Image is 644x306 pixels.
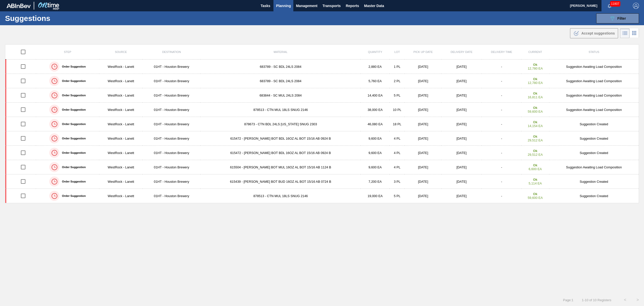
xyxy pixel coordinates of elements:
td: 2,880 EA [361,59,389,74]
td: Suggestion Awaiting Load Composition [549,160,639,174]
span: Current [528,50,542,53]
label: Order Suggestion [59,79,86,82]
span: 1 - 10 of 10 Registers [581,298,611,302]
strong: Ok [533,106,537,110]
strong: Ok [533,192,537,196]
td: 01HT - Houston Brewery [143,131,200,146]
td: 4 PL [389,146,405,160]
td: WestRock - Lanett [99,174,143,189]
td: Suggestion Created [549,174,639,189]
td: WestRock - Lanett [99,74,143,88]
td: - [482,88,521,103]
a: Order SuggestionWestRock - Lanett01HT - Houston Brewery615472 - [PERSON_NAME] BOT BDL 16OZ AL BOT... [5,131,639,146]
span: Transports [323,3,341,9]
td: 2 PL [389,74,405,88]
div: Card Vision [630,28,639,38]
span: Tasks [260,3,271,9]
button: Accept suggestions [570,28,618,38]
span: Page : 1 [563,298,573,302]
td: WestRock - Lanett [99,117,143,131]
span: Material [274,50,288,53]
td: 683789 - SC BDL 24LS 2084 [200,74,361,88]
td: Suggestion Awaiting Load Composition [549,88,639,103]
td: Suggestion Created [549,131,639,146]
span: 6,600 EA [529,167,542,171]
span: 59,600 EA [528,196,543,200]
span: 29,512 EA [528,153,543,157]
td: 18 PL [389,117,405,131]
td: WestRock - Lanett [99,88,143,103]
td: 46,080 EA [361,117,389,131]
label: Order Suggestion [59,166,86,169]
td: - [482,74,521,88]
td: [DATE] [405,88,441,103]
td: [DATE] [441,117,482,131]
td: 01HT - Houston Brewery [143,174,200,189]
span: Delivery Date [451,50,472,53]
td: 19,000 EA [361,189,389,203]
span: Reports [346,3,359,9]
td: 683844 - SC MUL 24LS 2084 [200,88,361,103]
div: List Vision [620,28,630,38]
strong: Ok [533,149,537,153]
span: 14,154 EA [528,124,543,128]
td: [DATE] [441,189,482,203]
span: Accept suggestions [581,31,615,35]
td: - [482,117,521,131]
td: [DATE] [405,59,441,74]
td: Suggestion Awaiting Load Composition [549,103,639,117]
td: 01HT - Houston Brewery [143,88,200,103]
td: [DATE] [405,189,441,203]
td: 9,600 EA [361,131,389,146]
td: WestRock - Lanett [99,146,143,160]
span: Destination [162,50,181,53]
td: 01HT - Houston Brewery [143,160,200,174]
label: Order Suggestion [59,123,86,126]
a: Order SuggestionWestRock - Lanett01HT - Houston Brewery878673 - CTN BDL 24LS [US_STATE] SNUG 2303... [5,117,639,131]
label: Order Suggestion [59,137,86,140]
button: Filter [596,13,639,23]
td: 878513 - CTN MUL 18LS SNUG 2146 [200,103,361,117]
td: [DATE] [441,59,482,74]
label: Order Suggestion [59,65,86,68]
span: Lot [394,50,400,53]
td: [DATE] [405,146,441,160]
a: Order SuggestionWestRock - Lanett01HT - Houston Brewery615439 - [PERSON_NAME] BOT BUD 16OZ AL BOT... [5,174,639,189]
td: 01HT - Houston Brewery [143,103,200,117]
td: Suggestion Awaiting Load Composition [549,74,639,88]
td: 878673 - CTN BDL 24LS [US_STATE] SNUG 2303 [200,117,361,131]
span: Quantity [368,50,382,53]
td: [DATE] [405,117,441,131]
td: [DATE] [441,103,482,117]
td: 1 PL [389,59,405,74]
td: [DATE] [441,146,482,160]
span: Step [64,50,71,53]
td: 9,600 EA [361,146,389,160]
strong: Ok [533,135,537,138]
td: [DATE] [441,174,482,189]
td: WestRock - Lanett [99,131,143,146]
td: 7,200 EA [361,174,389,189]
img: TNhmsLtSVTkK8tSr43FrP2fwEKptu5GPRR3wAAAABJRU5ErkJggg== [7,4,31,8]
td: 615472 - [PERSON_NAME] BOT BDL 16OZ AL BOT 15/16 AB 0924 B [200,131,361,146]
td: 3 PL [389,174,405,189]
td: 14,400 EA [361,88,389,103]
td: [DATE] [405,74,441,88]
h1: Suggestions [5,15,94,21]
td: - [482,103,521,117]
a: Order SuggestionWestRock - Lanett01HT - Houston Brewery683844 - SC MUL 24LS 208414,400 EA5 PL[DAT... [5,88,639,103]
label: Order Suggestion [59,151,86,154]
span: 59,600 EA [528,110,543,113]
td: WestRock - Lanett [99,189,143,203]
td: 615472 - [PERSON_NAME] BOT BDL 16OZ AL BOT 15/16 AB 0924 B [200,146,361,160]
td: Suggestion Awaiting Load Composition [549,59,639,74]
button: Notifications [601,2,618,9]
td: 01HT - Houston Brewery [143,59,200,74]
td: 01HT - Houston Brewery [143,74,200,88]
td: 4 PL [389,131,405,146]
td: 01HT - Houston Brewery [143,189,200,203]
td: 38,000 EA [361,103,389,117]
a: Order SuggestionWestRock - Lanett01HT - Houston Brewery878513 - CTN MUL 18LS SNUG 214619,000 EA5 ... [5,189,639,203]
strong: Ok [533,91,537,95]
a: Order SuggestionWestRock - Lanett01HT - Houston Brewery615472 - [PERSON_NAME] BOT BDL 16OZ AL BOT... [5,146,639,160]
